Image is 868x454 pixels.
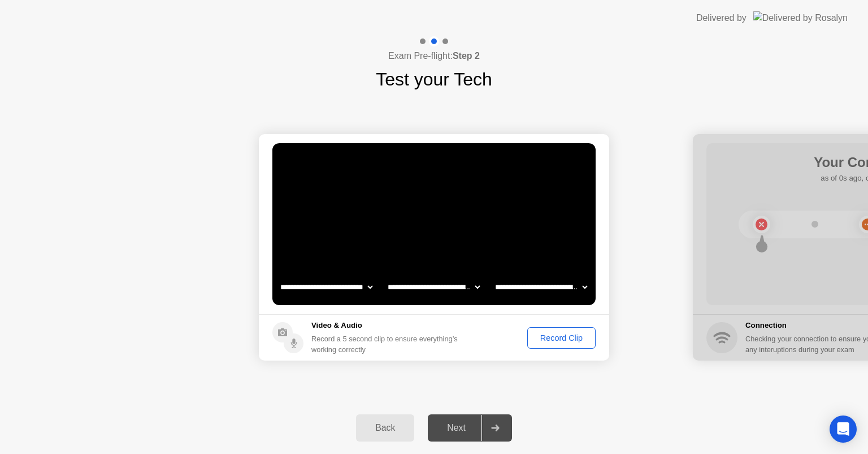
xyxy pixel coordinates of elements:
button: Back [356,414,414,442]
button: Record Clip [527,327,596,349]
img: Delivered by Rosalyn [753,11,848,24]
div: Next [431,423,481,433]
h5: Video & Audio [311,320,462,331]
h1: Test your Tech [376,66,492,93]
h4: Exam Pre-flight: [388,49,480,63]
select: Available cameras [278,276,375,298]
button: Next [428,414,512,442]
div: Delivered by [696,11,747,25]
b: Step 2 [453,51,480,61]
div: Back [359,423,411,433]
select: Available speakers [385,276,482,298]
select: Available microphones [493,276,589,298]
div: Record Clip [531,333,592,342]
div: Record a 5 second clip to ensure everything’s working correctly [311,333,462,355]
div: Open Intercom Messenger [830,416,857,443]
